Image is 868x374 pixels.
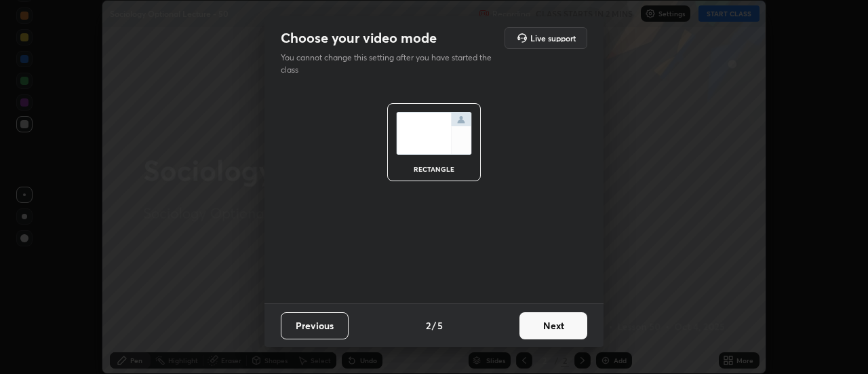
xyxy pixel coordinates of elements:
h4: / [432,318,436,333]
button: Next [519,312,587,339]
h4: 5 [437,318,443,333]
div: rectangle [407,166,461,172]
button: Previous [281,312,349,339]
p: You cannot change this setting after you have started the class [281,52,500,76]
h2: Choose your video mode [281,29,437,47]
h5: Live support [530,34,576,42]
img: normalScreenIcon.ae25ed63.svg [396,112,472,155]
h4: 2 [426,318,431,333]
